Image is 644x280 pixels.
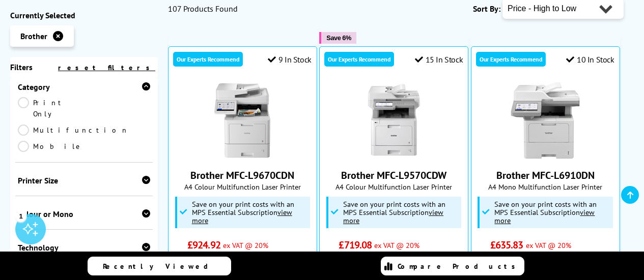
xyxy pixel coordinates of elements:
div: Our Experts Recommend [173,52,243,67]
span: A4 Colour Multifunction Laser Printer [174,182,312,192]
div: 15 In Stock [415,54,463,65]
img: Brother MFC-L6910DN [507,82,583,159]
span: ex VAT @ 20% [223,240,268,250]
div: 1 [15,210,26,222]
span: Filters [10,62,33,72]
a: Brother MFC-L9670CDN [204,150,281,161]
span: 107 Products Found [168,4,238,14]
a: Brother MFC-L6910DN [507,150,583,161]
a: Multifunction [18,125,129,136]
span: Compare Products [398,262,521,271]
span: A4 Mono Multifunction Laser Printer [477,182,614,192]
div: Printer Size [18,175,150,185]
div: Our Experts Recommend [476,52,546,67]
img: Brother MFC-L9570CDW [356,82,432,159]
span: Save 6% [326,34,351,42]
img: Brother MFC-L9670CDN [204,82,281,159]
a: Recently Viewed [88,257,231,275]
div: Our Experts Recommend [324,52,394,67]
a: Mobile [18,141,84,152]
span: Save on your print costs with an MPS Essential Subscription [494,199,597,225]
a: Brother MFC-L9670CDN [190,169,294,182]
div: 9 In Stock [268,54,312,65]
a: reset filters [58,63,155,72]
span: Save on your print costs with an MPS Essential Subscription [343,199,445,225]
span: £924.92 [187,238,220,252]
button: Save 6% [319,32,356,44]
span: ex VAT @ 20% [526,240,571,250]
span: £719.08 [339,238,372,252]
u: view more [494,207,595,225]
div: Currently Selected [10,10,158,20]
span: £635.83 [490,238,523,252]
span: Brother [20,31,47,41]
a: Compare Products [381,257,524,275]
a: Print Only [18,97,84,119]
div: Colour or Mono [18,209,150,219]
u: view more [192,207,292,225]
u: view more [343,207,443,225]
span: ex VAT @ 20% [374,240,419,250]
div: 10 In Stock [566,54,614,65]
span: Recently Viewed [103,262,218,271]
span: Save on your print costs with an MPS Essential Subscription [192,199,294,225]
a: Brother MFC-L9570CDW [356,150,432,161]
span: Sort By: [473,4,500,14]
div: Technology [18,242,150,253]
div: Category [18,82,150,92]
span: A4 Colour Multifunction Laser Printer [325,182,463,192]
a: Brother MFC-L9570CDW [341,169,446,182]
a: Brother MFC-L6910DN [496,169,595,182]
